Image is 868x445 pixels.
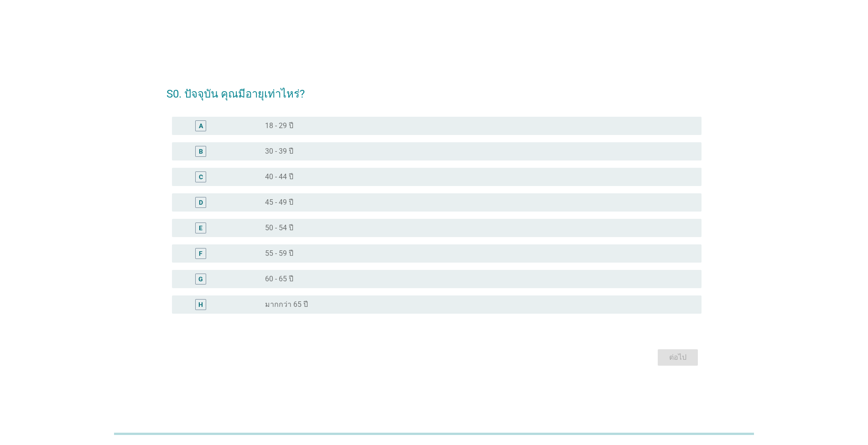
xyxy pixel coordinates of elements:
h2: S0. ปัจจุบัน คุณมีอายุเท่าไหร่? [166,77,702,102]
div: H [198,300,203,310]
div: F [199,249,203,259]
div: E [199,223,203,233]
div: B [199,147,203,156]
label: มากกว่า 65 ปี [265,300,308,309]
div: A [199,121,203,131]
label: 45 - 49 ปี [265,198,293,207]
label: 40 - 44 ปี [265,172,293,181]
label: 30 - 39 ปี [265,147,293,156]
div: D [199,198,203,207]
label: 18 - 29 ปี [265,121,293,130]
label: 55 - 59 ปี [265,249,293,258]
div: G [198,274,203,284]
label: 50 - 54 ปี [265,223,293,233]
label: 60 - 65 ปี [265,274,293,284]
div: C [199,172,203,182]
